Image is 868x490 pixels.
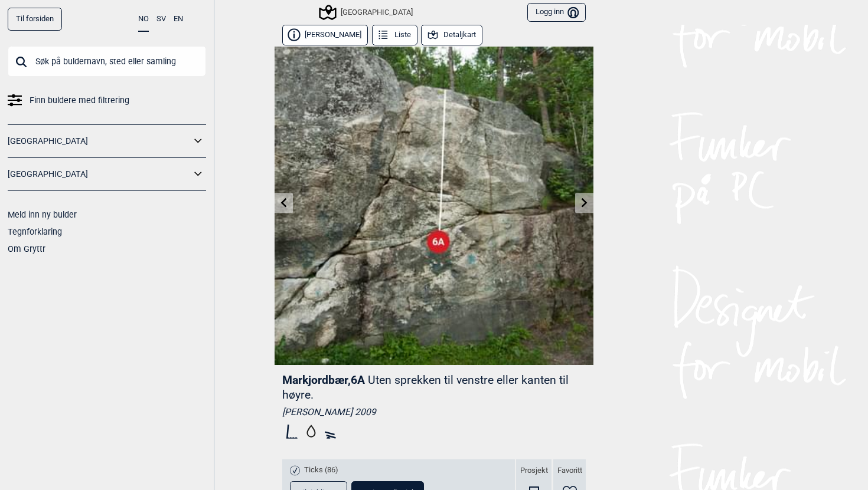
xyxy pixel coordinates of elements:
p: Uten sprekken til venstre eller kanten til høyre. [282,373,569,402]
a: Tegnforklaring [8,227,62,236]
span: Finn buldere med filtrering [30,92,129,109]
button: Liste [372,25,417,45]
a: Om Gryttr [8,244,45,254]
span: Ticks (86) [304,465,338,475]
button: EN [174,8,183,31]
a: Meld inn ny bulder [8,210,77,219]
a: [GEOGRAPHIC_DATA] [8,166,191,183]
a: [GEOGRAPHIC_DATA] [8,133,191,150]
input: Søk på buldernavn, sted eller samling [8,46,206,77]
button: Logg inn [527,3,586,22]
button: Detaljkart [421,25,482,45]
a: Finn buldere med filtrering [8,92,206,109]
button: [PERSON_NAME] [282,25,368,45]
div: [PERSON_NAME] 2009 [282,406,586,418]
span: Favoritt [557,466,582,476]
a: Til forsiden [8,8,62,31]
span: Markjordbær , 6A [282,373,365,387]
img: Markjordbaer 200828 [275,47,593,365]
button: SV [156,8,166,31]
button: NO [138,8,149,32]
div: [GEOGRAPHIC_DATA] [321,5,413,19]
